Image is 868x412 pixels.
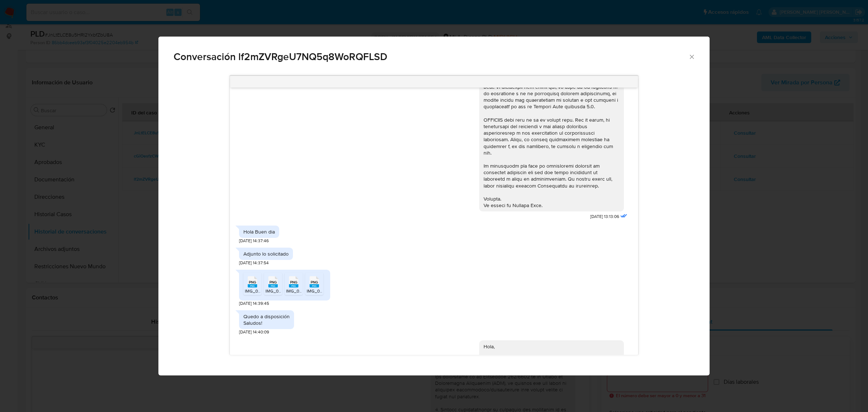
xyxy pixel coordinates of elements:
div: Comunicación [158,37,710,376]
span: IMG_0336.png [286,288,315,294]
button: Cerrar [688,53,695,60]
div: Hola Buen dia [243,228,275,235]
span: [DATE] 14:40:09 [239,329,269,335]
span: [DATE] 14:37:46 [239,238,269,244]
span: PNG [311,280,318,285]
span: IMG_0337.png [307,288,335,294]
span: PNG [269,280,277,285]
div: Quedo a disposición Saludos! [243,313,290,326]
span: [DATE] 13:13:06 [590,214,619,220]
span: PNG [290,280,297,285]
span: IMG_0334.png [265,288,295,294]
span: [DATE] 14:37:54 [239,260,269,266]
span: [DATE] 14:39:45 [239,300,269,307]
span: Conversación lf2mZVRgeU7NQ5q8WoRQFLSD [174,52,688,62]
div: Adjunto lo solicitado [243,251,289,257]
span: PNG [249,280,256,285]
span: IMG_0335.png [245,288,274,294]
